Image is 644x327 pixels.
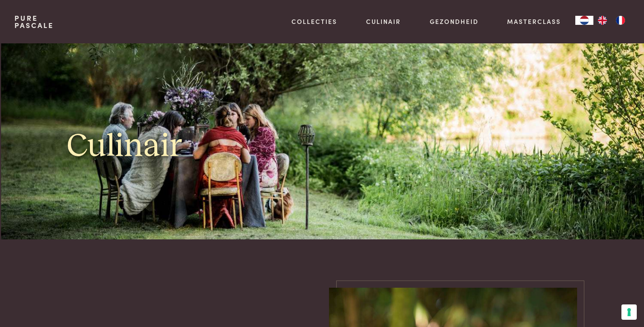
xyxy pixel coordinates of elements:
aside: Language selected: Nederlands [575,16,630,25]
a: NL [575,16,593,25]
a: Culinair [366,17,401,26]
a: EN [593,16,611,25]
button: Uw voorkeuren voor toestemming voor trackingtechnologieën [621,304,637,320]
h1: Culinair [67,126,182,167]
a: FR [611,16,630,25]
a: Masterclass [507,17,561,26]
a: Gezondheid [430,17,479,26]
a: Collecties [291,17,337,26]
div: Language [575,16,593,25]
a: PurePascale [14,14,54,29]
ul: Language list [593,16,630,25]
